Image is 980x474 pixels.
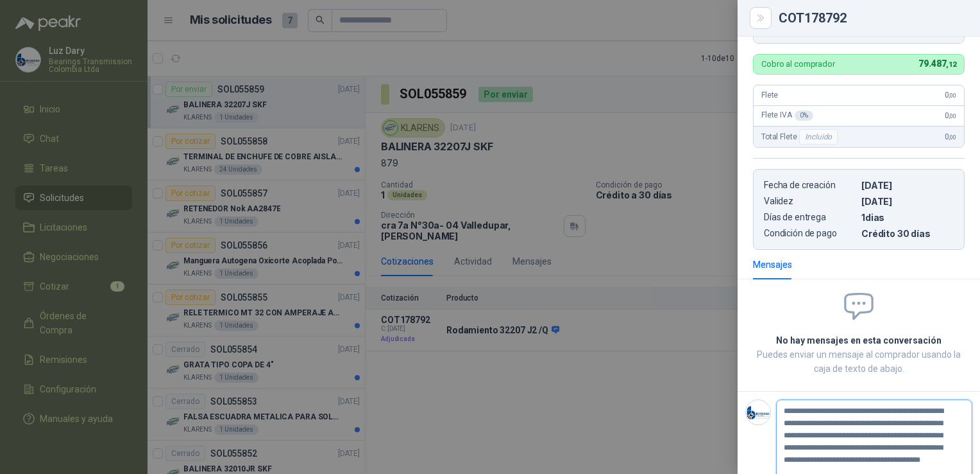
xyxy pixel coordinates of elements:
[861,196,954,207] p: [DATE]
[795,110,813,121] div: 0 %
[764,180,856,191] p: Fecha de creación
[746,400,770,425] img: Company Logo
[761,60,835,68] p: Cobro al comprador
[799,129,838,145] div: Incluido
[945,111,956,120] span: 0
[753,347,965,376] p: Puedes enviar un mensaje al comprador usando la caja de texto de abajo.
[764,228,856,239] p: Condición de pago
[764,212,856,223] p: Días de entrega
[946,60,956,69] span: ,12
[764,196,856,207] p: Validez
[945,132,956,141] span: 0
[753,333,965,347] h2: No hay mensajes en esta conversación
[779,12,965,24] div: COT178792
[761,110,813,121] span: Flete IVA
[949,134,956,141] span: ,00
[761,91,778,100] span: Flete
[945,91,956,100] span: 0
[861,212,954,223] p: 1 dias
[949,30,956,37] span: ,27
[753,258,792,272] div: Mensajes
[761,129,840,145] span: Total Flete
[949,92,956,99] span: ,00
[861,180,954,191] p: [DATE]
[753,10,768,26] button: Close
[861,228,954,239] p: Crédito 30 días
[918,58,956,69] span: 79.487
[949,112,956,119] span: ,00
